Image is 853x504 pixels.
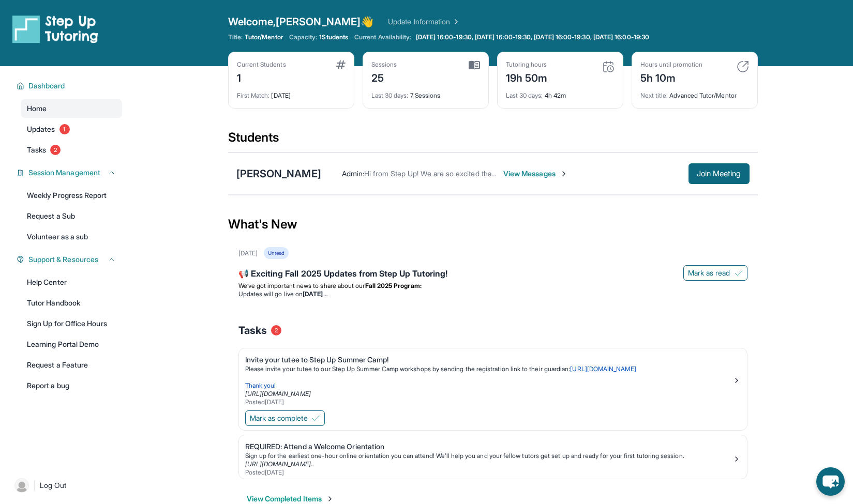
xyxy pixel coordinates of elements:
a: Update Information [388,17,460,27]
div: 5h 10m [640,69,702,85]
span: Current Availability: [354,33,411,41]
div: 4h 42m [506,85,615,100]
a: Updates1 [21,120,122,139]
button: Support & Resources [24,254,116,265]
a: Tasks2 [21,141,122,159]
span: Next title : [640,91,668,99]
span: [DATE] 16:00-19:30, [DATE] 16:00-19:30, [DATE] 16:00-19:30, [DATE] 16:00-19:30 [416,33,649,41]
span: Session Management [28,167,100,178]
a: Help Center [21,273,122,292]
span: | [33,479,36,492]
a: [URL][DOMAIN_NAME].. [245,460,314,468]
span: Title: [228,33,243,41]
span: Join Meeting [697,171,741,177]
button: View Completed Items [247,494,334,504]
div: 19h 50m [506,69,548,85]
span: Tasks [27,145,46,155]
span: Last 30 days : [506,91,543,99]
a: Invite your tutee to Step Up Summer Camp!Please invite your tutee to our Step Up Summer Camp work... [239,348,747,408]
span: Dashboard [28,81,65,91]
strong: [DATE] [303,290,327,298]
span: Capacity: [289,33,318,41]
img: Mark as complete [312,414,320,422]
span: Admin : [342,169,364,178]
div: Unread [264,247,289,259]
img: card [737,60,749,73]
a: Volunteer as a sub [21,227,122,246]
span: Mark as complete [250,413,308,423]
div: Current Students [237,60,286,69]
span: 2 [271,325,281,335]
div: [DATE] [238,249,258,257]
a: [URL][DOMAIN_NAME] [245,390,311,398]
a: |Log Out [10,474,122,497]
span: Last 30 days : [371,91,409,99]
span: Home [27,103,47,114]
button: Join Meeting [689,163,750,184]
span: We’ve got important news to share about our [238,282,365,289]
div: Students [228,129,758,152]
span: 1 Students [319,33,348,41]
div: Sign up for the earliest one-hour online orientation you can attend! We’ll help you and your fell... [245,452,732,460]
div: [PERSON_NAME] [236,166,321,181]
a: Request a Feature [21,356,122,374]
img: Chevron-Right [560,170,568,178]
button: Mark as complete [245,410,325,426]
span: Log Out [40,480,67,491]
div: Advanced Tutor/Mentor [640,85,749,100]
div: 25 [371,69,397,85]
a: Tutor Handbook [21,294,122,312]
button: Mark as read [683,265,747,281]
p: Please invite your tutee to our Step Up Summer Camp workshops by sending the registration link to... [245,365,732,373]
div: 📢 Exciting Fall 2025 Updates from Step Up Tutoring! [238,267,747,282]
div: Posted [DATE] [245,468,732,477]
a: [DATE] 16:00-19:30, [DATE] 16:00-19:30, [DATE] 16:00-19:30, [DATE] 16:00-19:30 [414,33,651,41]
div: 1 [237,69,286,85]
div: 7 Sessions [371,85,480,100]
span: Mark as read [688,268,730,278]
a: Weekly Progress Report [21,186,122,205]
div: REQUIRED: Attend a Welcome Orientation [245,441,732,452]
img: card [336,60,346,69]
div: Sessions [371,60,397,69]
a: Request a Sub [21,207,122,225]
img: logo [12,14,98,43]
span: Tasks [238,323,267,338]
span: 1 [59,124,70,134]
span: Updates [27,124,55,134]
a: [URL][DOMAIN_NAME] [570,365,636,373]
img: Chevron Right [450,17,460,27]
li: Updates will go live on [238,290,747,298]
span: View Messages [503,169,568,179]
img: card [602,60,615,73]
strong: Fall 2025 Program: [365,282,422,289]
div: [DATE] [237,85,346,100]
button: Dashboard [24,81,116,91]
span: Welcome, [PERSON_NAME] 👋 [228,14,374,29]
img: Mark as read [735,269,743,277]
span: 2 [50,145,61,155]
button: Session Management [24,167,116,178]
span: Tutor/Mentor [245,33,283,41]
a: Learning Portal Demo [21,335,122,354]
a: Home [21,99,122,118]
button: chat-button [816,467,845,496]
a: Sign Up for Office Hours [21,314,122,333]
img: user-img [14,478,29,493]
div: What's New [228,202,758,247]
span: Support & Resources [28,254,98,265]
a: REQUIRED: Attend a Welcome OrientationSign up for the earliest one-hour online orientation you ca... [239,435,747,479]
span: First Match : [237,91,270,99]
span: Thank you! [245,381,276,389]
a: Report a bug [21,376,122,395]
div: Hours until promotion [640,60,702,69]
div: Tutoring hours [506,60,548,69]
div: Invite your tutee to Step Up Summer Camp! [245,355,732,365]
div: Posted [DATE] [245,398,732,406]
img: card [469,60,480,70]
